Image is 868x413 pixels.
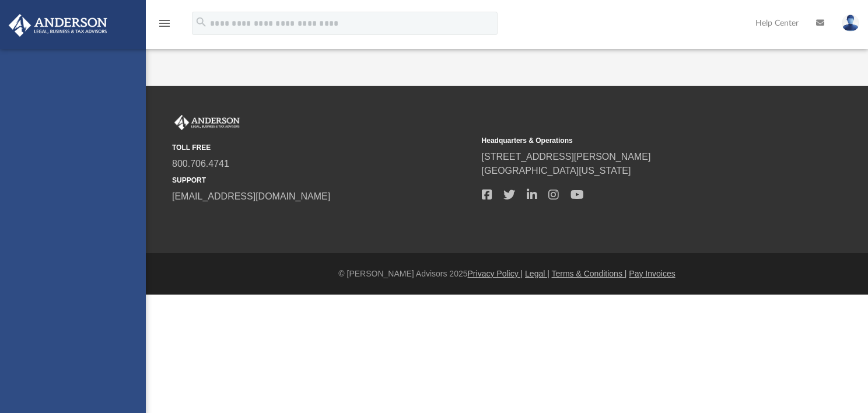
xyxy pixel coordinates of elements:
a: Legal | [525,269,549,278]
a: [GEOGRAPHIC_DATA][US_STATE] [482,166,631,176]
a: 800.706.4741 [172,159,229,169]
a: [EMAIL_ADDRESS][DOMAIN_NAME] [172,191,330,201]
a: [STREET_ADDRESS][PERSON_NAME] [482,152,651,162]
img: User Pic [842,15,859,32]
a: Pay Invoices [629,269,675,278]
small: Headquarters & Operations [482,135,783,146]
small: SUPPORT [172,175,474,185]
div: © [PERSON_NAME] Advisors 2025 [146,268,868,280]
img: Anderson Advisors Platinum Portal [172,115,242,130]
a: Terms & Conditions | [552,269,627,278]
small: TOLL FREE [172,142,474,153]
a: Privacy Policy | [468,269,523,278]
img: Anderson Advisors Platinum Portal [5,14,111,37]
i: menu [157,16,171,30]
i: search [195,16,208,29]
a: menu [157,22,171,30]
